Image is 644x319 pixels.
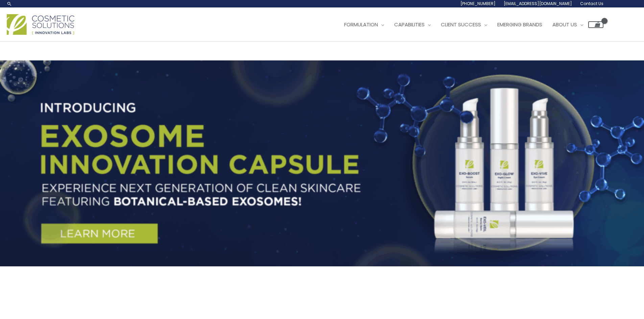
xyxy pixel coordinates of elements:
a: Emerging Brands [492,15,547,35]
span: [EMAIL_ADDRESS][DOMAIN_NAME] [504,1,572,6]
span: Contact Us [580,1,603,6]
a: Formulation [339,15,389,35]
a: Search icon link [7,1,12,6]
span: Formulation [344,21,378,28]
span: [PHONE_NUMBER] [460,1,496,6]
a: Capabilities [389,15,436,35]
a: View Shopping Cart, empty [588,21,603,28]
span: Emerging Brands [497,21,542,28]
a: About Us [547,15,588,35]
span: Client Success [441,21,481,28]
img: Cosmetic Solutions Logo [7,14,74,35]
nav: Site Navigation [334,15,603,35]
a: Client Success [436,15,492,35]
span: Capabilities [394,21,425,28]
span: About Us [552,21,577,28]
